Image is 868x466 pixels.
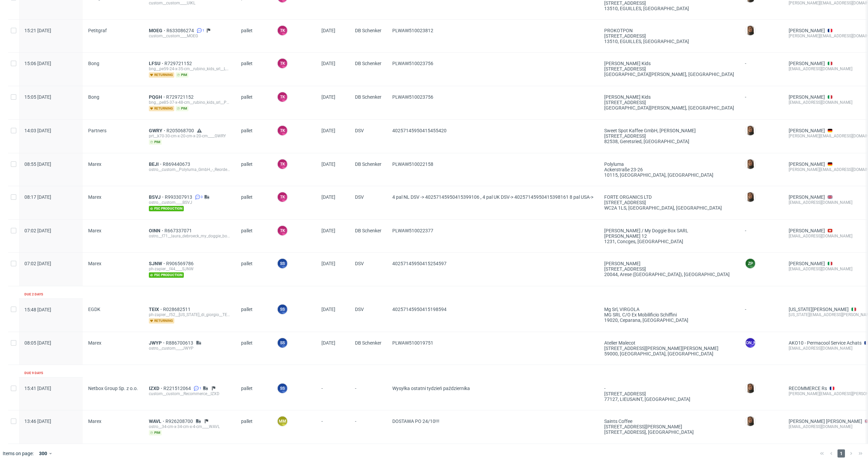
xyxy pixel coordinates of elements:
span: pallet [241,194,266,211]
div: [STREET_ADDRESS] [604,33,734,39]
div: Atelier Malecot [604,340,734,346]
img: Angelina Marć [746,416,755,426]
span: [DATE] [321,307,335,312]
div: [STREET_ADDRESS] [604,100,734,105]
span: R906569786 [166,261,195,266]
span: Marex [88,261,101,266]
span: 1 [837,449,845,458]
span: 13:46 [DATE] [24,419,51,424]
figcaption: MM [278,416,287,426]
span: pallet [241,261,266,278]
a: [PERSON_NAME] [PERSON_NAME] [789,419,862,424]
span: EGDK [88,307,100,312]
div: - [745,92,778,100]
span: Marex [88,194,101,200]
div: - [604,386,734,391]
span: Bong [88,94,99,100]
div: 20044, Arese ([GEOGRAPHIC_DATA]) , [GEOGRAPHIC_DATA] [604,272,734,277]
span: R926208700 [165,419,194,424]
a: R205068700 [166,128,195,133]
a: R729721152 [164,61,193,66]
div: ostro__34-cm-x-34-cm-x-4-cm____WAVL [149,424,230,429]
div: [PERSON_NAME] / My Doggie Box SARL [604,228,734,233]
div: ostro__custom____JWYP [149,346,230,351]
span: 07:02 [DATE] [24,261,51,266]
span: PQGH [149,94,166,100]
img: Angelina Marć [746,159,755,169]
a: AKO10 - Permacool Service Achats [789,340,862,346]
a: [PERSON_NAME] [789,261,825,266]
div: ostro__f71__laura_debroeck_my_doggie_box_sarl__OINN [149,233,230,239]
div: Mg Srl, VIRGOLA [604,307,734,312]
div: custom__custom____UIKL [149,0,230,6]
span: PLWAW510023756 [392,61,433,66]
div: [STREET_ADDRESS] [604,266,734,272]
span: pallet [241,128,266,145]
span: DOSTAWA PO 24/10!!! [392,419,439,424]
span: PLWAW510019751 [392,340,433,346]
a: TEIX [149,307,163,312]
span: DB Schenker [355,61,381,78]
a: [PERSON_NAME] [789,128,825,133]
div: bng__pe59-24-x-35-cm__rubino_kids_srl__LFSU [149,66,230,72]
div: custom__custom____MOEG [149,33,230,39]
figcaption: SS [278,259,287,268]
span: Marex [88,419,101,424]
span: pallet [241,307,266,324]
img: Angelina Marć [746,192,755,202]
span: DSV [355,261,381,278]
figcaption: ZP [746,259,755,268]
a: OINN [149,228,164,233]
span: Items on page: [3,450,34,457]
a: [PERSON_NAME] [789,61,825,66]
div: custom__custom__Recommerce__IZXD [149,391,230,396]
div: [STREET_ADDRESS] [604,66,734,72]
span: PLWAW510022377 [392,228,433,233]
div: prt__k70-30-cm-x-20-cm-x-20-cm____GWRY [149,133,230,139]
figcaption: SS [278,305,287,314]
figcaption: TK [278,92,287,102]
a: WAVL [149,419,165,424]
a: 1 [195,28,204,33]
div: 77127, LIEUSAINT , [GEOGRAPHIC_DATA] [604,396,734,402]
div: - [745,304,778,312]
a: R886700613 [166,340,195,346]
div: [STREET_ADDRESS] [604,133,734,139]
div: Polyluma [604,161,734,167]
a: JWYP [149,340,166,346]
figcaption: [PERSON_NAME] [746,338,755,348]
a: R028682511 [163,307,192,312]
span: SJNW [149,261,166,266]
span: R729721152 [166,94,195,100]
div: Due 9 days [24,370,43,376]
div: - [745,58,778,66]
div: [STREET_ADDRESS][PERSON_NAME][PERSON_NAME] [604,346,734,351]
span: 40257145950415254597 [392,261,447,266]
span: - [321,386,344,402]
span: Marex [88,161,101,167]
div: - [745,225,778,233]
span: 40257145950415198594 [392,307,447,312]
span: DSV [355,194,381,211]
span: pallet [241,228,266,244]
span: R221512064 [163,386,192,391]
div: 59000, [GEOGRAPHIC_DATA] , [GEOGRAPHIC_DATA] [604,351,734,356]
span: Partners [88,128,106,133]
span: DB Schenker [355,340,381,356]
a: GWRY [149,128,166,133]
a: [PERSON_NAME] [789,94,825,100]
a: [PERSON_NAME] [789,194,825,200]
span: - [355,419,381,435]
span: pallet [241,61,266,78]
span: Petitgraf [88,28,107,33]
div: Ackerstraße 23-26 [604,167,734,172]
div: PROKOTPON [604,28,734,33]
span: - [321,419,344,435]
div: [GEOGRAPHIC_DATA][PERSON_NAME] , [GEOGRAPHIC_DATA] [604,105,734,111]
a: MOEG [149,28,166,33]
